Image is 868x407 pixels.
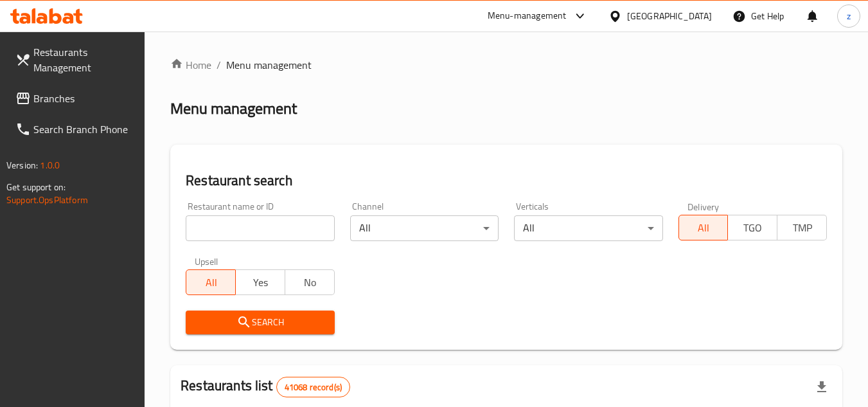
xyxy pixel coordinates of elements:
[488,8,567,24] div: Menu-management
[235,269,285,295] button: Yes
[170,57,211,73] a: Home
[6,179,66,195] span: Get support on:
[6,157,38,174] span: Version:
[241,273,280,292] span: Yes
[195,257,218,266] label: Upsell
[727,215,777,240] button: TGO
[276,377,350,397] div: Total records count
[687,202,720,211] label: Delivery
[5,83,145,114] a: Branches
[170,98,297,119] h2: Menu management
[806,372,837,402] div: Export file
[777,215,827,240] button: TMP
[5,114,145,145] a: Search Branch Phone
[733,219,772,237] span: TGO
[186,311,334,334] button: Search
[847,9,851,23] span: z
[40,157,60,174] span: 1.0.0
[290,273,330,292] span: No
[191,273,231,292] span: All
[196,314,324,330] span: Search
[170,57,842,73] nav: breadcrumb
[33,91,135,106] span: Branches
[217,57,221,73] li: /
[684,219,723,237] span: All
[783,219,822,237] span: TMP
[678,215,729,240] button: All
[226,57,312,73] span: Menu management
[186,171,827,190] h2: Restaurant search
[33,44,135,75] span: Restaurants Management
[627,9,712,23] div: [GEOGRAPHIC_DATA]
[186,269,236,295] button: All
[5,37,145,83] a: Restaurants Management
[181,376,350,397] h2: Restaurants list
[6,192,88,208] a: Support.OpsPlatform
[285,269,335,295] button: No
[186,215,334,241] input: Search for restaurant name or ID..
[277,381,350,393] span: 41068 record(s)
[350,215,499,241] div: All
[33,122,135,137] span: Search Branch Phone
[514,215,662,241] div: All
